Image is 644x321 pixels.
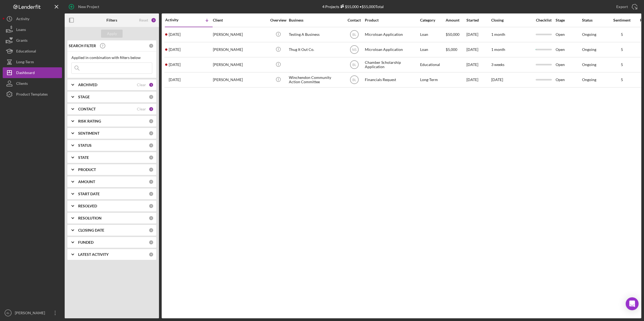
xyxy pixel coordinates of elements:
[466,58,491,72] div: [DATE]
[78,168,96,172] b: PRODUCT
[213,58,267,72] div: [PERSON_NAME]
[3,46,62,57] a: Educational
[16,78,28,90] div: Clients
[3,67,62,78] button: Dashboard
[3,24,62,35] button: Loans
[491,32,505,37] time: 1 month
[149,216,154,221] div: 0
[16,46,36,58] div: Educational
[149,240,154,245] div: 0
[322,4,384,9] div: 4 Projects • $55,000 Total
[466,18,491,22] div: Started
[106,18,117,22] b: Filters
[151,18,156,23] div: 3
[149,143,154,148] div: 0
[365,27,419,42] div: Microloan Application
[352,78,356,82] text: BL
[149,252,154,257] div: 0
[149,179,154,184] div: 0
[289,43,343,57] div: Thug It Out Co.
[78,119,101,123] b: RISK RATING
[466,27,491,42] div: [DATE]
[608,62,635,67] div: 5
[149,95,154,99] div: 0
[213,27,267,42] div: [PERSON_NAME]
[491,62,504,67] time: 3 weeks
[169,32,181,37] time: 2025-09-26 19:37
[78,228,104,232] b: CLOSING DATE
[352,33,356,37] text: BL
[78,192,100,196] b: START DATE
[3,13,62,24] button: Activity
[213,73,267,87] div: [PERSON_NAME]
[149,131,154,136] div: 0
[78,95,90,99] b: STAGE
[608,18,635,22] div: Sentiment
[3,57,62,67] a: Long-Term
[268,18,288,22] div: Overview
[16,67,35,79] div: Dashboard
[16,57,34,69] div: Long-Term
[611,1,641,12] button: Export
[16,89,48,101] div: Product Templates
[165,18,189,22] div: Activity
[139,18,148,22] div: Reset
[289,18,343,22] div: Business
[149,191,154,196] div: 0
[3,308,62,318] button: BL[PERSON_NAME]
[149,82,154,87] div: 1
[608,32,635,37] div: 5
[78,107,96,111] b: CONTACT
[149,204,154,208] div: 0
[491,18,532,22] div: Closing
[556,43,581,57] div: Open
[149,119,154,124] div: 0
[69,44,96,48] b: SEARCH FILTER
[532,18,555,22] div: Checklist
[556,58,581,72] div: Open
[365,58,419,72] div: Chamber Scholarship Application
[16,13,29,26] div: Activity
[344,18,364,22] div: Contact
[71,55,152,60] div: Applied in combination with filters below
[107,30,117,38] div: Apply
[3,35,62,46] button: Grants
[365,18,419,22] div: Product
[149,107,154,111] div: 2
[149,43,154,48] div: 0
[446,32,459,37] span: $50,000
[16,24,26,36] div: Loans
[213,18,267,22] div: Client
[78,155,89,160] b: STATE
[352,48,356,52] text: NS
[491,47,505,52] time: 1 month
[3,89,62,100] button: Product Templates
[78,216,102,220] b: RESOLUTION
[78,1,99,12] div: New Project
[466,73,491,87] div: [DATE]
[78,131,99,135] b: SENTIMENT
[352,63,356,67] text: BL
[491,77,503,82] time: [DATE]
[78,143,92,148] b: STATUS
[556,18,581,22] div: Stage
[626,297,639,310] div: Open Intercom Messenger
[608,47,635,52] div: 5
[556,27,581,42] div: Open
[169,78,181,82] time: 2025-04-12 21:27
[556,73,581,87] div: Open
[466,43,491,57] div: [DATE]
[420,73,445,87] div: Long-Term
[137,107,146,111] div: Clear
[446,18,466,22] div: Amount
[101,30,123,38] button: Apply
[16,35,27,47] div: Grants
[78,240,94,245] b: FUNDED
[616,1,628,12] div: Export
[169,47,181,52] time: 2025-09-24 14:51
[3,78,62,89] a: Clients
[6,312,10,315] text: BL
